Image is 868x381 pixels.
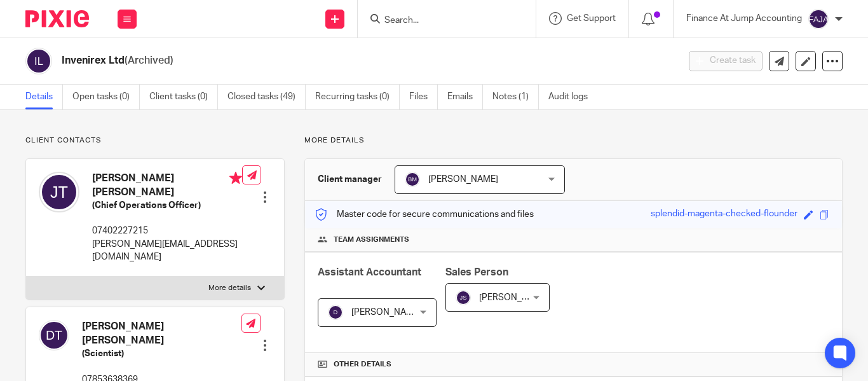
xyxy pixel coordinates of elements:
p: More details [304,135,843,146]
a: Client tasks (0) [149,85,218,109]
img: svg%3E [25,48,52,74]
img: svg%3E [39,172,79,212]
h5: (Scientist) [82,347,241,360]
span: Get Support [567,14,616,23]
p: Master code for secure communications and files [315,208,534,221]
span: Other details [334,359,391,370]
span: [PERSON_NAME] [479,293,549,302]
a: Emails [447,85,483,109]
h4: [PERSON_NAME] [PERSON_NAME] [82,320,241,347]
span: (Archived) [125,55,173,66]
img: svg%3E [405,172,420,187]
input: Search [383,15,498,27]
button: Create task [689,51,763,71]
span: [PERSON_NAME] S T [351,308,436,317]
img: svg%3E [328,305,343,320]
span: Sales Person [445,267,508,277]
a: Notes (1) [492,85,539,109]
h5: (Chief Operations Officer) [92,199,242,212]
img: svg%3E [39,320,69,350]
div: splendid-magenta-checked-flounder [651,207,797,222]
h2: Invenirex Ltd [62,54,548,67]
a: Recurring tasks (0) [315,85,400,109]
span: Team assignments [334,235,409,245]
h3: Client manager [318,173,382,186]
a: Open tasks (0) [72,85,140,109]
i: Primary [229,172,242,184]
span: Assistant Accountant [318,267,421,277]
a: Details [25,85,63,109]
p: 07402227215 [92,225,242,237]
p: [PERSON_NAME][EMAIL_ADDRESS][DOMAIN_NAME] [92,238,242,264]
a: Closed tasks (49) [227,85,306,109]
span: [PERSON_NAME] [428,175,498,184]
a: Audit logs [548,85,597,109]
p: Client contacts [25,135,285,146]
h4: [PERSON_NAME] [PERSON_NAME] [92,172,242,199]
p: Finance At Jump Accounting [686,12,802,25]
a: Files [409,85,438,109]
img: Pixie [25,10,89,27]
p: More details [208,283,251,293]
img: svg%3E [808,9,829,29]
img: svg%3E [456,290,471,305]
